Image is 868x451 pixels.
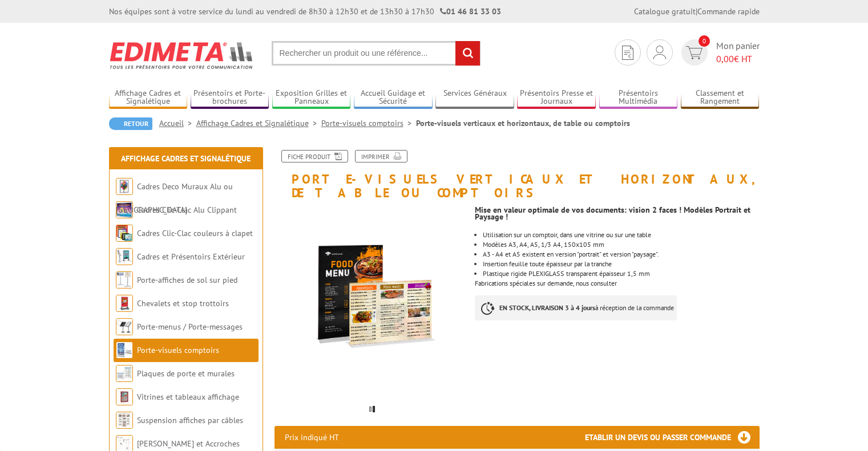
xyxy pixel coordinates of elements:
div: | [634,6,760,17]
img: Porte-visuels comptoirs [116,342,133,359]
img: Porte-menus / Porte-messages [116,318,133,335]
img: porte_visuels_402300.jpg [274,205,467,397]
div: Fabrications spéciales sur demande, nous consulter [475,200,768,332]
a: Classement et Rangement [681,88,760,107]
img: Plaques de porte et murales [116,365,133,382]
img: Chevalets et stop trottoirs [116,295,133,312]
p: Plastique rigide PLEXIGLASS transparent épaisseur 1,5 mm [483,270,759,277]
span: Mon panier [716,39,760,66]
a: Cadres Clic-Clac couleurs à clapet [137,228,253,238]
li: Insertion feuille toute épaisseur par la tranche [483,261,759,267]
a: Chevalets et stop trottoirs [137,298,229,308]
p: à réception de la commande [475,295,677,320]
img: Cadres Clic-Clac couleurs à clapet [116,225,133,242]
a: Porte-affiches de sol sur pied [137,275,237,285]
li: Utilisation sur un comptoir, dans une vitrine ou sur une table [483,231,759,238]
img: Porte-affiches de sol sur pied [116,271,133,289]
a: Présentoirs Multimédia [599,88,678,107]
h3: Etablir un devis ou passer commande [585,426,760,449]
a: Plaques de porte et murales [137,368,235,379]
a: Cadres Deco Muraux Alu ou [GEOGRAPHIC_DATA] [116,181,233,215]
a: Exposition Grilles et Panneaux [272,88,351,107]
a: Commande rapide [697,6,760,17]
a: Accueil [159,118,196,128]
a: Suspension affiches par câbles [137,415,243,425]
img: devis rapide [686,46,703,59]
a: Porte-visuels comptoirs [137,345,219,355]
a: Fiche produit [281,150,348,162]
a: Imprimer [355,150,407,162]
img: devis rapide [653,46,666,59]
a: Services Généraux [435,88,514,107]
a: Affichage Cadres et Signalétique [109,88,188,107]
a: Vitrines et tableaux affichage [137,392,239,402]
span: 0 [699,35,710,47]
img: Vitrines et tableaux affichage [116,388,133,405]
li: Porte-visuels verticaux et horizontaux, de table ou comptoirs [416,117,630,129]
span: € HT [716,52,760,66]
a: Présentoirs Presse et Journaux [517,88,596,107]
span: 0,00 [716,53,734,64]
li: A3 - A4 et A5 existent en version "portrait" et version "paysage". [483,251,759,258]
div: Nos équipes sont à votre service du lundi au vendredi de 8h30 à 12h30 et de 13h30 à 17h30 [109,6,501,17]
a: Porte-visuels comptoirs [321,118,416,128]
img: Suspension affiches par câbles [116,412,133,429]
input: rechercher [455,41,480,66]
a: Cadres Clic-Clac Alu Clippant [137,205,237,215]
a: devis rapide 0 Mon panier 0,00€ HT [679,39,760,66]
strong: Mise en valeur optimale de vos documents: vision 2 faces ! Modèles Portrait et Paysage ! [475,205,750,222]
input: Rechercher un produit ou une référence... [272,41,481,66]
a: Accueil Guidage et Sécurité [354,88,433,107]
h1: Porte-visuels verticaux et horizontaux, de table ou comptoirs [266,150,768,200]
p: Modèles A3, A4, A5, 1/3 A4, 150x105 mm [483,241,759,248]
img: Cadres Deco Muraux Alu ou Bois [116,178,133,195]
a: Porte-menus / Porte-messages [137,322,243,332]
a: Retour [109,117,152,130]
a: Présentoirs et Porte-brochures [191,88,269,107]
a: Affichage Cadres et Signalétique [196,118,321,128]
img: devis rapide [622,46,633,60]
p: Prix indiqué HT [285,426,339,449]
strong: EN STOCK, LIVRAISON 3 à 4 jours [499,303,595,312]
a: Cadres et Présentoirs Extérieur [137,251,245,262]
strong: 01 46 81 33 03 [440,6,501,17]
img: Cadres et Présentoirs Extérieur [116,248,133,265]
a: Affichage Cadres et Signalétique [121,153,251,164]
img: Edimeta [109,34,255,76]
a: Catalogue gratuit [634,6,696,17]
